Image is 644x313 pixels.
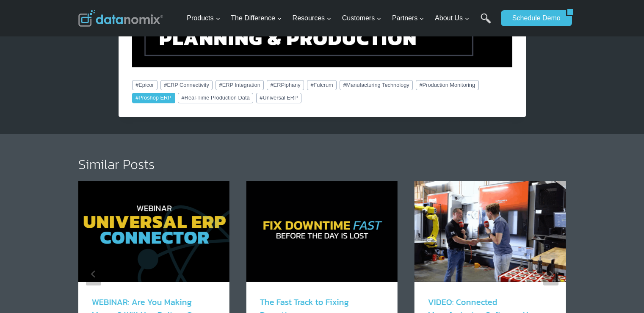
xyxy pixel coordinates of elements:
[293,13,332,24] span: Resources
[342,13,381,24] span: Customers
[270,82,273,88] span: #
[267,80,304,90] a: #ERPiphany
[260,94,263,101] span: #
[416,80,479,90] a: #Production Monitoring
[187,13,220,24] span: Products
[256,93,302,103] a: #Universal ERP
[392,13,424,24] span: Partners
[435,13,470,24] span: About Us
[310,82,313,88] span: #
[246,181,398,282] img: Tackle downtime in real time. See how Datanomix Fast Track gives manufacturers instant visibility...
[4,139,135,309] iframe: Popup CTA
[543,263,558,285] button: Next
[340,80,413,90] a: #Manufacturing Technology
[132,80,158,90] a: #Epicor
[160,80,213,90] a: #ERP Connectivity
[231,13,282,24] span: The Difference
[481,13,491,32] a: Search
[164,82,167,88] span: #
[178,93,253,103] a: #Real-Time Production Data
[216,80,264,90] a: #ERP Integration
[419,82,422,88] span: #
[307,80,337,90] a: #Fulcrum
[343,82,346,88] span: #
[182,94,185,101] span: #
[415,181,566,282] img: Reata’s Connected Manufacturing Software Ecosystem
[132,93,175,103] a: #Proshop ERP
[78,10,163,27] img: Datanomix
[135,94,138,101] span: #
[135,82,138,88] span: #
[501,10,566,26] a: Schedule Demo
[78,181,229,282] img: Bridge the gap between planning & production with the Datanomix Universal ERP Connector
[183,5,497,32] nav: Primary Navigation
[219,82,222,88] span: #
[78,158,566,171] h2: Similar Posts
